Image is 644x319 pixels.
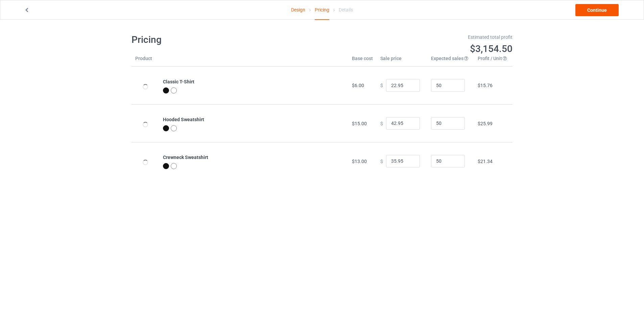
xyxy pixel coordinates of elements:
[291,0,305,19] a: Design
[163,79,194,84] b: Classic T-Shirt
[478,83,493,88] span: $15.76
[377,55,427,67] th: Sale price
[352,83,364,88] span: $6.00
[315,0,329,20] div: Pricing
[163,117,204,122] b: Hooded Sweatshirt
[380,121,383,126] span: $
[163,155,208,160] b: Crewneck Sweatshirt
[380,158,383,164] span: $
[132,34,317,46] h1: Pricing
[474,55,512,67] th: Profit / Unit
[348,55,377,67] th: Base cost
[427,55,474,67] th: Expected sales
[575,4,619,16] a: Continue
[352,159,367,164] span: $13.00
[470,43,512,54] span: $3,154.50
[339,0,353,19] div: Details
[478,121,493,126] span: $25.99
[352,121,367,126] span: $15.00
[132,55,159,67] th: Product
[380,83,383,88] span: $
[327,34,513,41] div: Estimated total profit
[478,159,493,164] span: $21.34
